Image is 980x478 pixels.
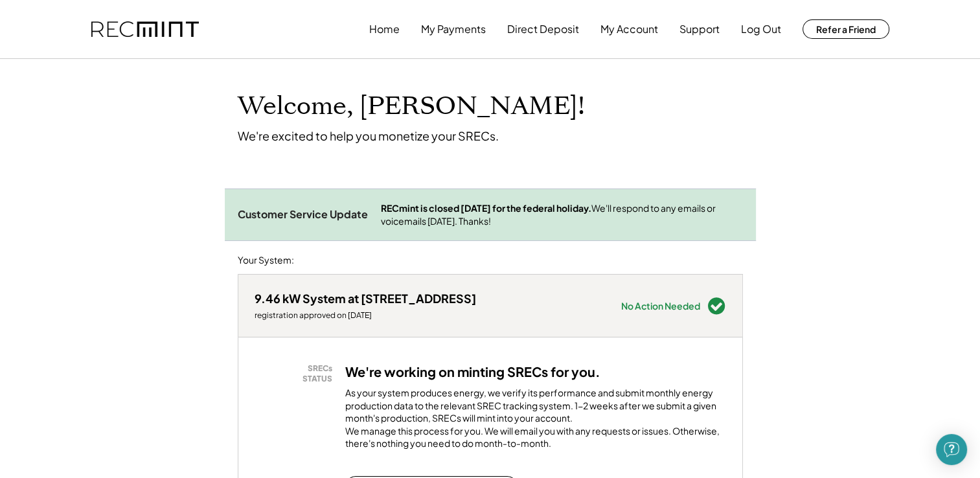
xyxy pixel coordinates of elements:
[345,363,600,380] h3: We're working on minting SRECs for you.
[238,91,585,122] h1: Welcome, [PERSON_NAME]!
[255,310,476,321] div: registration approved on [DATE]
[600,16,658,42] button: My Account
[255,291,476,306] div: 9.46 kW System at [STREET_ADDRESS]
[345,387,726,457] div: As your system produces energy, we verify its performance and submit monthly energy production da...
[261,363,332,383] div: SRECs STATUS
[741,16,781,42] button: Log Out
[507,16,579,42] button: Direct Deposit
[621,301,700,310] div: No Action Needed
[679,16,720,42] button: Support
[91,21,199,38] img: recmint-logotype%403x.png
[803,19,889,39] button: Refer a Friend
[936,434,967,465] div: Open Intercom Messenger
[369,16,400,42] button: Home
[238,208,368,222] div: Customer Service Update
[381,202,743,227] div: We'll respond to any emails or voicemails [DATE]. Thanks!
[381,202,591,214] strong: RECmint is closed [DATE] for the federal holiday.
[238,254,294,267] div: Your System:
[421,16,486,42] button: My Payments
[238,128,499,143] div: We're excited to help you monetize your SRECs.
